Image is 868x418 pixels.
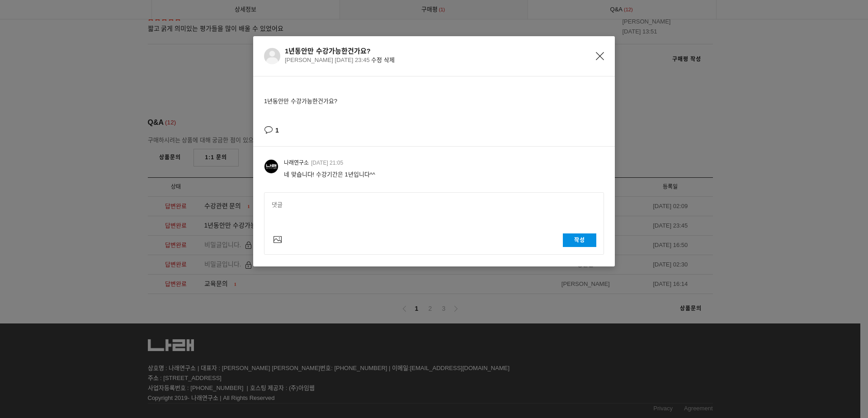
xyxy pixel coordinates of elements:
div: 나래연구소 [284,159,343,167]
span: [DATE] 21:05 [311,160,343,166]
span: [PERSON_NAME] [285,55,333,65]
img: default_profile.png [264,48,280,64]
img: bfa06bfc0daad.png [264,159,278,174]
span: [DATE] 23:45 [335,55,370,65]
a: 수정 [371,57,382,63]
a: 작성 [563,233,596,247]
h5: 1년동안만 수강가능한건가요? [285,47,371,55]
p: 1년동안만 수강가능한건가요? [264,96,604,106]
em: 1 [275,127,279,134]
a: 삭제 [384,57,395,63]
button: Close [596,50,604,60]
div: 네 맞습니다! 수강기간은 1년입니다^^ [284,171,600,179]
